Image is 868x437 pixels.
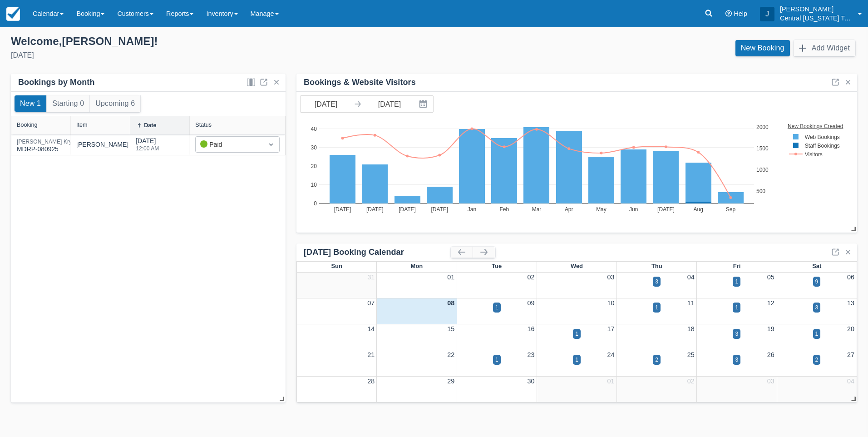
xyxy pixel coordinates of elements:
[734,10,747,17] span: Help
[655,278,658,286] div: 3
[447,377,454,385] a: 29
[367,325,375,333] a: 14
[687,377,695,385] a: 02
[364,96,415,112] input: End Date
[76,122,88,128] div: Item
[767,299,774,307] a: 12
[304,77,416,88] div: Bookings & Website Visitors
[815,303,819,312] div: 3
[367,273,375,281] a: 31
[6,7,20,21] img: checkfront-main-nav-mini-logo.png
[47,95,89,112] button: Starting 0
[266,140,276,149] span: Dropdown icon
[575,330,578,338] div: 1
[76,140,281,149] div: [PERSON_NAME] private tour 12 guests [GEOGRAPHIC_DATA] [DATE]
[195,122,212,128] div: Status
[527,299,534,307] a: 09
[847,273,854,281] a: 06
[367,377,375,385] a: 28
[447,273,454,281] a: 01
[367,299,375,307] a: 07
[136,136,159,157] div: [DATE]
[847,351,854,358] a: 27
[367,351,375,358] a: 21
[760,7,774,21] div: J
[492,263,502,269] span: Tue
[725,10,732,17] i: Help
[136,146,159,151] div: 12:00 AM
[495,356,498,364] div: 1
[411,263,423,269] span: Mon
[767,325,774,333] a: 19
[687,325,695,333] a: 18
[17,139,83,144] div: [PERSON_NAME] Kryszyn
[735,330,738,338] div: 3
[607,299,615,307] a: 10
[200,139,258,149] div: Paid
[651,263,662,269] span: Thu
[607,273,615,281] a: 03
[527,377,534,385] a: 30
[144,122,156,129] div: Date
[447,299,454,307] a: 08
[607,351,615,358] a: 24
[735,278,738,286] div: 1
[527,325,534,333] a: 16
[780,5,853,14] p: [PERSON_NAME]
[780,14,853,23] p: Central [US_STATE] Tours
[90,95,140,112] button: Upcoming 6
[733,263,741,269] span: Fri
[687,299,695,307] a: 11
[527,351,534,358] a: 23
[655,356,658,364] div: 2
[15,95,46,112] button: New 1
[767,351,774,358] a: 26
[735,40,790,56] a: New Booking
[447,351,454,358] a: 22
[331,263,342,269] span: Sun
[655,303,658,312] div: 1
[495,303,498,312] div: 1
[571,263,583,269] span: Wed
[815,356,819,364] div: 2
[304,247,451,258] div: [DATE] Booking Calendar
[607,325,615,333] a: 17
[735,356,738,364] div: 3
[527,273,534,281] a: 02
[11,50,427,61] div: [DATE]
[17,139,83,154] div: MDRP-080925
[847,377,854,385] a: 04
[17,122,38,128] div: Booking
[687,351,695,358] a: 25
[815,330,819,338] div: 1
[301,96,351,112] input: Start Date
[812,263,821,269] span: Sat
[447,325,454,333] a: 15
[789,123,844,129] text: New Bookings Created
[11,35,427,48] div: Welcome , [PERSON_NAME] !
[735,303,738,312] div: 1
[607,377,615,385] a: 01
[847,299,854,307] a: 13
[18,77,95,88] div: Bookings by Month
[767,273,774,281] a: 05
[17,143,83,147] a: [PERSON_NAME] KryszynMDRP-080925
[575,356,578,364] div: 1
[687,273,695,281] a: 04
[767,377,774,385] a: 03
[847,325,854,333] a: 20
[415,96,433,112] button: Interact with the calendar and add the check-in date for your trip.
[815,278,819,286] div: 9
[794,40,855,56] button: Add Widget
